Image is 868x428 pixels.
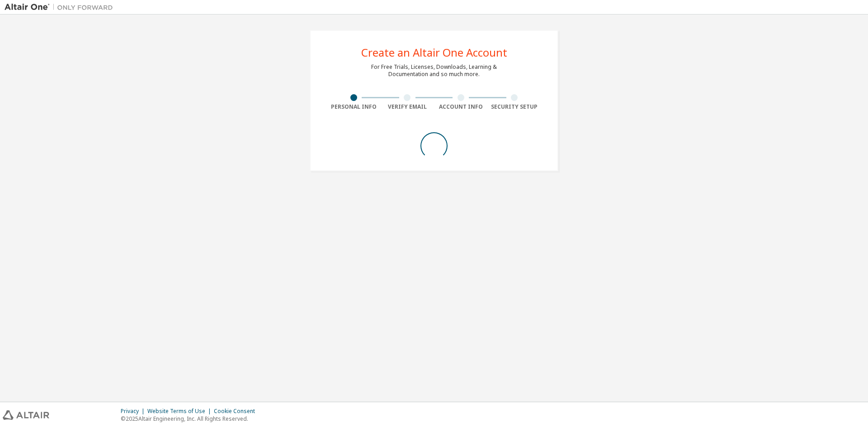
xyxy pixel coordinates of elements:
[147,408,214,415] div: Website Terms of Use
[121,415,260,423] p: © 2025 Altair Engineering, Inc. All Rights Reserved.
[371,63,497,78] div: For Free Trials, Licenses, Downloads, Learning & Documentation and so much more.
[5,3,118,12] img: Altair One
[214,408,260,415] div: Cookie Consent
[361,47,507,58] div: Create an Altair One Account
[327,103,381,111] div: Personal Info
[434,103,488,111] div: Account Info
[488,103,542,111] div: Security Setup
[3,410,49,420] img: altair_logo.svg
[381,103,434,111] div: Verify Email
[121,408,147,415] div: Privacy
